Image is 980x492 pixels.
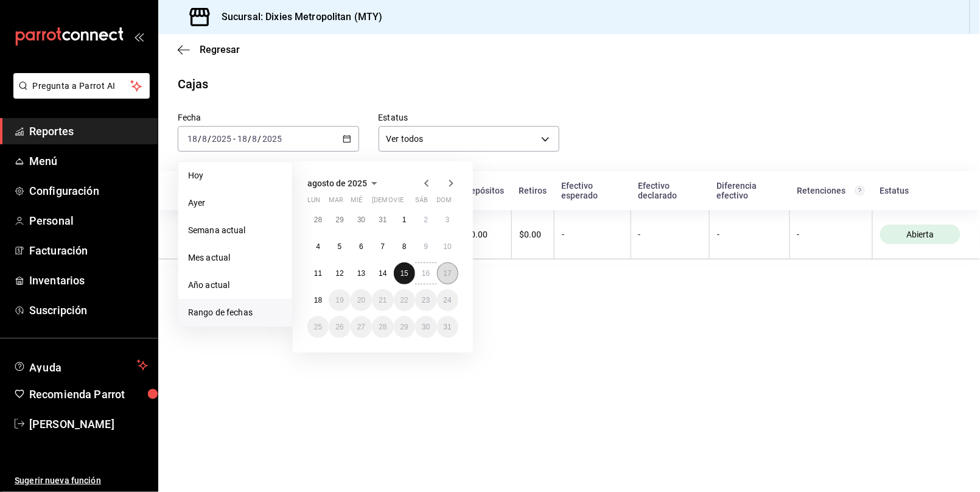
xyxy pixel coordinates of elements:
[351,262,372,284] button: 13 de agosto de 2025
[33,80,131,93] span: Pregunta a Parrot AI
[519,230,547,239] div: $0.00
[13,73,150,99] button: Pregunta a Parrot AI
[188,169,282,182] span: Hoy
[335,216,343,224] abbr: 29 de julio de 2025
[357,323,365,331] abbr: 27 de agosto de 2025
[401,323,408,331] abbr: 29 de agosto de 2025
[351,316,372,338] button: 27 de agosto de 2025
[329,209,350,231] button: 29 de julio de 2025
[357,216,365,224] abbr: 30 de julio de 2025
[178,114,359,122] label: Fecha
[29,123,148,139] span: Reportes
[444,269,452,278] abbr: 17 de agosto de 2025
[638,181,702,200] div: Efectivo declarado
[29,302,148,318] span: Suscripción
[357,296,365,304] abbr: 20 de agosto de 2025
[444,242,452,251] abbr: 10 de agosto de 2025
[208,134,211,144] span: /
[329,316,350,338] button: 26 de agosto de 2025
[381,242,385,251] abbr: 7 de agosto de 2025
[379,216,387,224] abbr: 31 de julio de 2025
[415,209,436,231] button: 2 de agosto de 2025
[307,262,329,284] button: 11 de agosto de 2025
[316,242,320,251] abbr: 4 de agosto de 2025
[394,236,415,258] button: 8 de agosto de 2025
[444,323,452,331] abbr: 31 de agosto de 2025
[797,230,865,239] div: -
[248,134,251,144] span: /
[359,242,363,251] abbr: 6 de agosto de 2025
[519,186,547,195] div: Retiros
[188,197,282,209] span: Ayer
[178,44,240,55] button: Regresar
[424,242,428,251] abbr: 9 de agosto de 2025
[307,209,329,231] button: 28 de julio de 2025
[394,316,415,338] button: 29 de agosto de 2025
[437,316,458,338] button: 31 de agosto de 2025
[437,289,458,311] button: 24 de agosto de 2025
[437,196,452,209] abbr: domingo
[307,316,329,338] button: 25 de agosto de 2025
[444,296,452,304] abbr: 24 de agosto de 2025
[201,134,208,144] input: --
[901,230,939,239] span: Abierta
[307,289,329,311] button: 18 de agosto de 2025
[717,181,783,200] div: Diferencia efectivo
[394,209,415,231] button: 1 de agosto de 2025
[329,236,350,258] button: 5 de agosto de 2025
[29,358,132,373] span: Ayuda
[252,134,258,144] input: --
[379,323,387,331] abbr: 28 de agosto de 2025
[200,44,240,55] span: Regresar
[335,269,343,278] abbr: 12 de agosto de 2025
[335,296,343,304] abbr: 19 de agosto de 2025
[29,213,148,229] span: Personal
[338,242,342,251] abbr: 5 de agosto de 2025
[188,279,282,292] span: Año actual
[329,262,350,284] button: 12 de agosto de 2025
[379,269,387,278] abbr: 14 de agosto de 2025
[394,289,415,311] button: 22 de agosto de 2025
[797,186,865,195] div: Retenciones
[379,126,560,152] div: Ver todos
[188,306,282,319] span: Rango de fechas
[307,196,320,209] abbr: lunes
[422,296,430,304] abbr: 23 de agosto de 2025
[212,10,383,24] h3: Sucursal: Dixies Metropolitan (MTY)
[335,323,343,331] abbr: 26 de agosto de 2025
[329,196,343,209] abbr: martes
[351,196,362,209] abbr: miércoles
[401,296,408,304] abbr: 22 de agosto de 2025
[233,134,236,144] span: -
[372,289,393,311] button: 21 de agosto de 2025
[178,75,209,93] div: Cajas
[187,134,198,144] input: --
[415,196,428,209] abbr: sábado
[372,196,444,209] abbr: jueves
[562,181,624,200] div: Efectivo esperado
[357,269,365,278] abbr: 13 de agosto de 2025
[9,88,150,101] a: Pregunta a Parrot AI
[446,216,450,224] abbr: 3 de agosto de 2025
[394,196,404,209] abbr: viernes
[29,153,148,169] span: Menú
[29,183,148,199] span: Configuración
[314,269,322,278] abbr: 11 de agosto de 2025
[402,216,407,224] abbr: 1 de agosto de 2025
[639,230,702,239] div: -
[351,209,372,231] button: 30 de julio de 2025
[422,323,430,331] abbr: 30 de agosto de 2025
[372,209,393,231] button: 31 de julio de 2025
[372,316,393,338] button: 28 de agosto de 2025
[258,134,262,144] span: /
[314,323,322,331] abbr: 25 de agosto de 2025
[880,186,961,195] div: Estatus
[29,386,148,402] span: Recomienda Parrot
[415,262,436,284] button: 16 de agosto de 2025
[329,289,350,311] button: 19 de agosto de 2025
[422,269,430,278] abbr: 16 de agosto de 2025
[307,178,367,188] span: agosto de 2025
[198,134,201,144] span: /
[314,296,322,304] abbr: 18 de agosto de 2025
[351,236,372,258] button: 6 de agosto de 2025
